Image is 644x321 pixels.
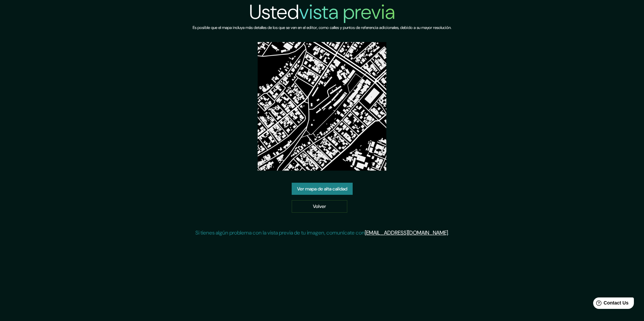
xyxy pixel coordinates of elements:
p: Si tienes algún problema con la vista previa de tu imagen, comunícate con . [195,229,449,237]
h6: Es posible que el mapa incluya más detalles de los que se ven en el editor, como calles y puntos ... [193,24,451,31]
iframe: Help widget launcher [584,295,637,314]
img: created-map-preview [258,42,386,171]
a: Volver [292,200,347,213]
a: Ver mapa de alta calidad [292,183,353,195]
a: [EMAIL_ADDRESS][DOMAIN_NAME] [365,229,448,236]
